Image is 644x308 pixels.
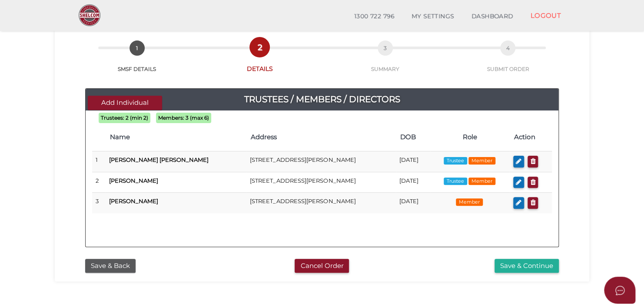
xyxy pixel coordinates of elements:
b: Trustees: 2 (min 2) [101,115,148,121]
span: Trustee [444,177,467,185]
b: [PERSON_NAME] [PERSON_NAME] [109,156,208,163]
a: 4SUBMIT ORDER [448,50,568,73]
a: MY SETTINGS [403,8,463,25]
a: DASHBOARD [463,8,522,25]
b: [PERSON_NAME] [109,177,158,184]
h4: Action [514,134,548,141]
td: 3 [92,193,105,213]
a: 3SUMMARY [322,50,448,73]
a: LOGOUT [521,7,570,24]
td: [STREET_ADDRESS][PERSON_NAME] [246,151,395,172]
a: Trustees / Members / Directors [86,92,558,106]
span: 1 [129,40,145,56]
button: Save & Continue [495,259,559,273]
a: 1SMSF DETAILS [76,50,197,73]
h4: DOB [400,134,426,141]
td: 2 [92,172,105,193]
button: Cancel Order [295,259,349,273]
td: [STREET_ADDRESS][PERSON_NAME] [246,172,395,193]
span: 2 [252,40,267,55]
button: Add Individual [88,96,162,110]
span: 3 [378,40,393,56]
b: Members: 3 (max 6) [158,115,209,121]
td: 1 [92,151,105,172]
h4: Address [251,134,391,141]
button: Save & Back [85,259,136,273]
td: [STREET_ADDRESS][PERSON_NAME] [246,193,395,213]
td: [DATE] [396,172,431,193]
h4: Name [110,134,242,141]
td: [DATE] [396,151,431,172]
span: Member [468,157,495,164]
button: Open asap [604,277,635,304]
b: [PERSON_NAME] [109,198,158,204]
span: Trustee [444,157,467,164]
td: [DATE] [396,193,431,213]
a: 2DETAILS [197,49,322,73]
a: 1300 722 796 [345,8,403,25]
span: 4 [500,40,515,56]
span: Member [456,198,483,206]
span: Member [468,177,495,185]
h4: Role [435,134,505,141]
